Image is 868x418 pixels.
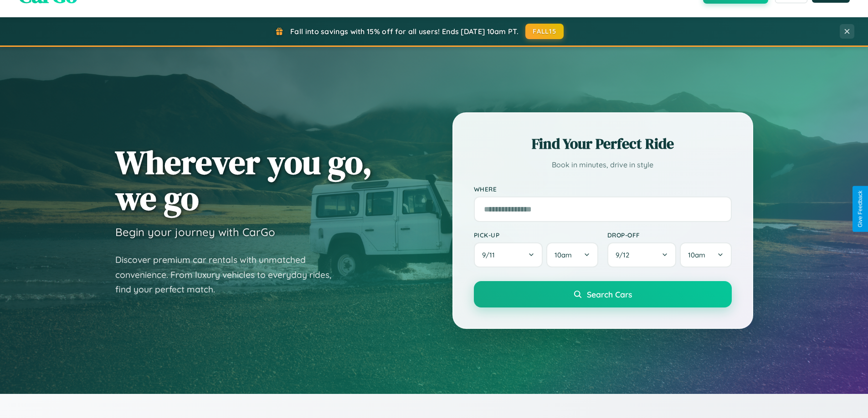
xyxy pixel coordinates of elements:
span: Search Cars [587,289,632,299]
div: Give Feedback [857,191,863,227]
span: 9 / 12 [616,251,634,259]
label: Pick-up [474,231,598,239]
button: 9/11 [474,242,543,267]
button: 9/12 [607,242,677,267]
label: Drop-off [607,231,732,239]
span: Fall into savings with 15% off for all users! Ends [DATE] 10am PT. [290,27,519,36]
span: 10am [555,251,572,259]
button: FALL15 [525,24,564,39]
p: Discover premium car rentals with unmatched convenience. From luxury vehicles to everyday rides, ... [115,252,343,297]
button: 10am [546,242,598,267]
h1: Wherever you go, we go [115,144,372,216]
p: Book in minutes, drive in style [474,158,732,171]
span: 10am [688,251,705,259]
button: 10am [680,242,731,267]
label: Where [474,185,732,193]
button: Search Cars [474,281,732,307]
span: 9 / 11 [482,251,499,259]
h3: Begin your journey with CarGo [115,225,275,239]
h2: Find Your Perfect Ride [474,134,732,154]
